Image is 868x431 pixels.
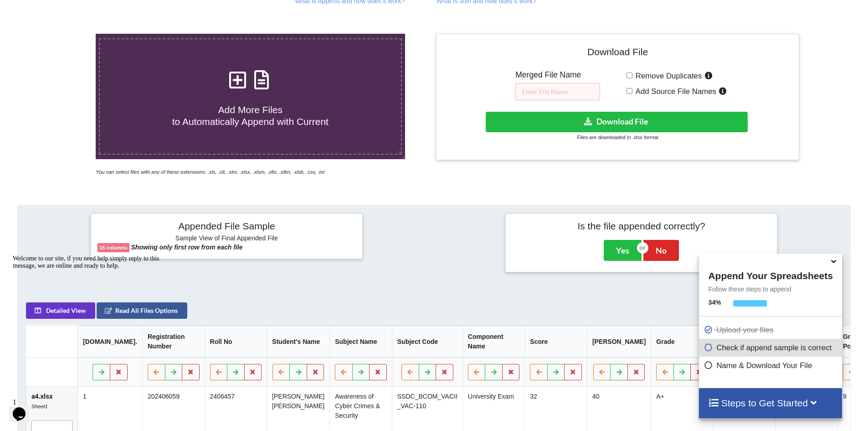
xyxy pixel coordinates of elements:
input: Enter File Name [515,83,600,100]
th: Registration Number [142,326,205,358]
p: Name & Download Your File [704,360,839,371]
h4: Steps to Get Started [708,397,832,409]
b: 15 columns [99,245,128,250]
b: 34 % [708,299,721,306]
button: No [643,240,679,261]
th: Score [525,326,587,358]
h5: Merged File Name [515,70,600,80]
th: Subject Code [392,326,462,358]
p: Check if append sample is correct [704,342,839,353]
span: Welcome to our site, if you need help simply reply to this message, we are online and ready to help. [4,4,150,18]
th: Component Name [462,326,525,358]
th: Roll No [205,326,267,358]
h4: Download File [443,41,792,67]
button: Download File [486,112,748,132]
h4: Appended File Sample [98,220,356,233]
button: Yes [604,240,642,261]
i: Sheet1 [31,404,47,409]
b: Showing only first row from each file [131,244,243,251]
th: [PERSON_NAME] [587,326,651,358]
p: Follow these steps to append [699,285,842,294]
div: Welcome to our site, if you need help simply reply to this message, we are online and ready to help. [4,4,168,18]
span: Add Source File Names [632,87,716,96]
th: Subject Name [330,326,392,358]
i: You can select files with any of these extensions: .xls, .xlt, .xlm, .xlsx, .xlsm, .xltx, .xltm, ... [96,169,324,175]
h4: Append Your Spreadsheets [699,268,842,281]
small: Files are downloaded in .xlsx format [577,135,658,140]
span: Add More Files to Automatically Append with Current [172,104,329,126]
h4: Is the file appended correctly? [512,220,770,232]
h6: Sample View of Final Appended File [98,234,356,244]
span: Remove Duplicates [632,72,702,80]
p: Upload your files [704,324,839,336]
iframe: chat widget [9,395,38,422]
th: Student's Name [267,326,329,358]
th: Grade [651,326,714,358]
iframe: chat widget [9,251,173,390]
